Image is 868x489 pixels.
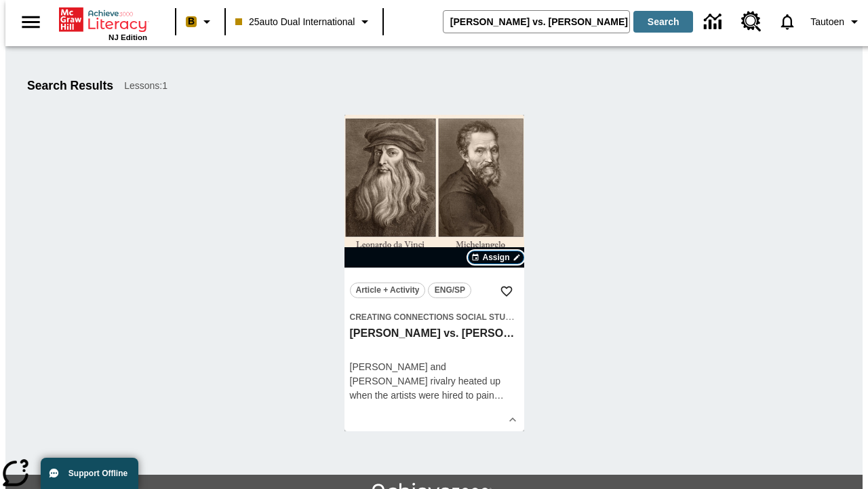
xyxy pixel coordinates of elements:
button: Show Details [502,410,523,430]
button: Support Offline [41,458,138,489]
button: Assign Choose Dates [468,251,524,264]
span: n [489,390,494,401]
span: NJ Edition [108,33,147,41]
button: Search [633,11,693,33]
span: Lessons : 1 [124,79,167,93]
button: Profile/Settings [805,10,868,34]
h3: Michelangelo vs. Leonardo [350,327,519,341]
a: Notifications [770,4,805,39]
span: B [188,13,195,30]
span: Support Offline [68,469,127,478]
span: Creating Connections Social Studies [350,312,525,322]
span: Tautoen [810,15,844,29]
a: Data Center [696,3,733,41]
button: Class: 25auto Dual International, Select your class [230,10,378,34]
button: Boost Class color is peach. Change class color [180,10,220,34]
a: Resource Center, Will open in new tab [733,3,770,40]
button: Open side menu [11,2,51,42]
h1: Search Results [27,79,113,93]
span: … [494,390,504,401]
div: Home [59,5,147,41]
span: 25auto Dual International [235,15,355,29]
a: Home [59,6,147,33]
span: Assign [482,251,509,264]
span: ENG/SP [435,283,465,297]
button: Article + Activity [350,283,426,298]
button: ENG/SP [428,283,471,298]
input: search field [443,11,629,33]
button: Add to Favorites [494,279,519,304]
span: Article + Activity [356,283,420,297]
div: [PERSON_NAME] and [PERSON_NAME] rivalry heated up when the artists were hired to pai [350,360,519,403]
div: lesson details [344,115,524,431]
span: Topic: Creating Connections Social Studies/World History II [350,310,519,324]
